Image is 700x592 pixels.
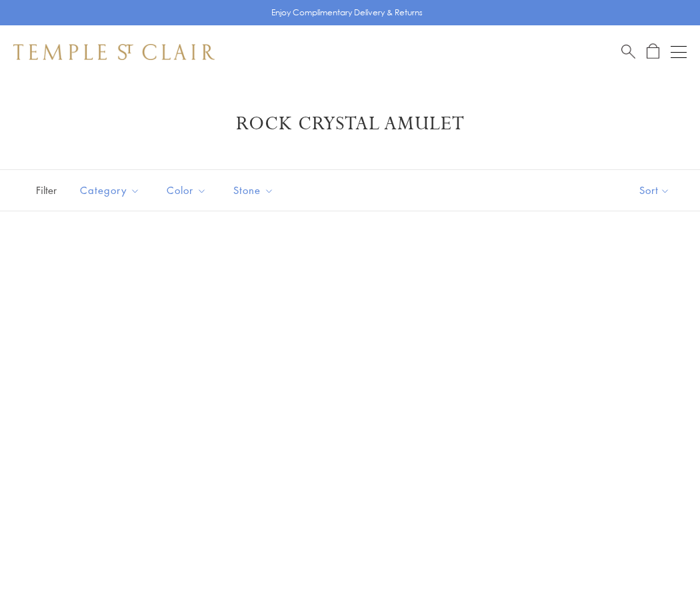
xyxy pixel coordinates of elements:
[271,6,423,19] p: Enjoy Complimentary Delivery & Returns
[621,43,635,60] a: Search
[160,182,217,199] span: Color
[157,175,217,205] button: Color
[33,112,667,136] h1: Rock Crystal Amulet
[13,44,215,60] img: Temple St. Clair
[647,43,659,60] a: Open Shopping Bag
[671,44,687,60] button: Open navigation
[223,175,284,205] button: Stone
[70,175,150,205] button: Category
[609,170,700,211] button: Show sort by
[73,182,150,199] span: Category
[227,182,284,199] span: Stone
